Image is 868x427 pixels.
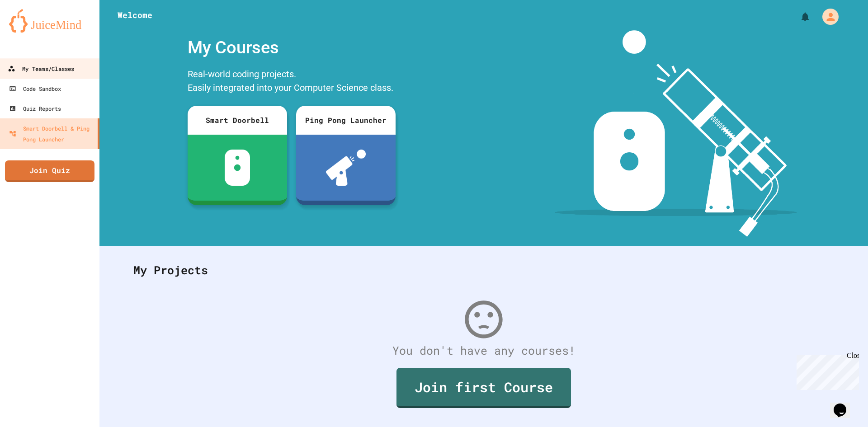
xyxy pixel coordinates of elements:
img: ppl-with-ball.png [326,150,366,186]
iframe: chat widget [793,352,859,390]
img: banner-image-my-projects.png [555,30,797,237]
img: logo-orange.svg [9,9,90,33]
div: Chat with us now!Close [4,4,62,57]
div: My Notifications [783,9,813,24]
div: Code Sandbox [9,83,61,94]
div: Ping Pong Launcher [296,106,396,135]
a: Join first Course [396,368,571,408]
div: My Teams/Classes [8,63,74,75]
div: My Courses [183,30,400,65]
a: Join Quiz [5,160,94,182]
div: Real-world coding projects. Easily integrated into your Computer Science class. [183,65,400,99]
div: Quiz Reports [9,103,61,114]
div: You don't have any courses! [124,342,843,359]
div: Smart Doorbell [188,106,287,135]
iframe: chat widget [830,391,859,418]
div: My Account [813,6,841,27]
img: sdb-white.svg [225,150,250,186]
div: Smart Doorbell & Ping Pong Launcher [9,123,94,145]
div: My Projects [124,253,843,288]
